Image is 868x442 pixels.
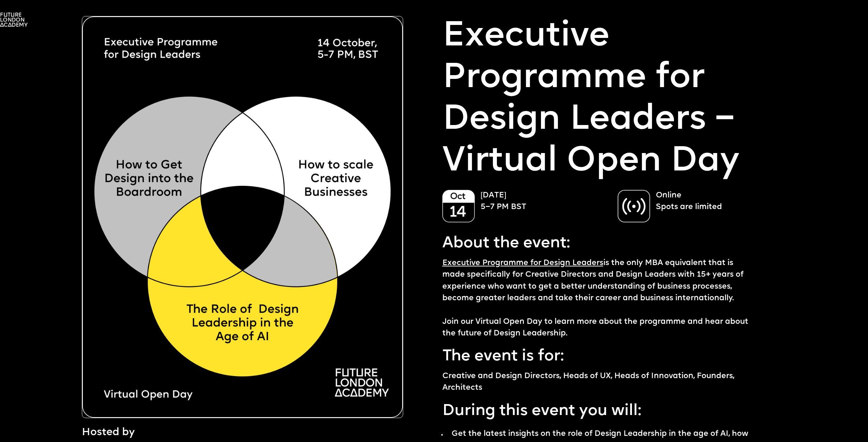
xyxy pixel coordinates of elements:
p: About the event: [442,233,752,254]
p: [DATE] 5–7 PM BST [481,190,611,213]
p: The event is for: [442,346,752,367]
p: During this event you will: [442,401,752,422]
p: Executive Programme for Design Leaders – Virtual Open Day [442,16,786,183]
p: Hosted by [82,425,135,441]
p: is the only MBA equivalent that is made specifically for Creative Directors and Design Leaders wi... [442,258,752,340]
p: Creative and Design Directors, Heads of UX, Heads of Innovation, Founders, Architects [442,371,752,394]
p: Online Spots are limited [656,190,786,213]
a: Executive Programme for Design Leaders [442,259,603,267]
